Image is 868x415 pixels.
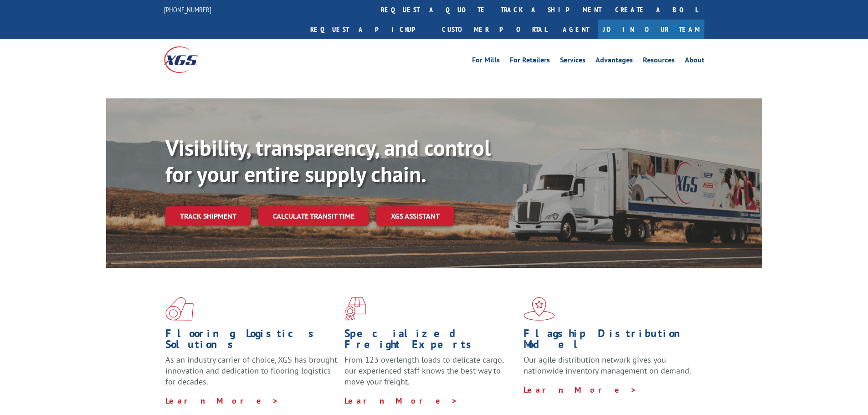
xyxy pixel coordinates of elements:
[472,56,500,67] a: For Mills
[435,20,554,39] a: Customer Portal
[344,395,458,406] a: Learn More >
[165,328,338,354] h1: Flooring Logistics Solutions
[165,133,491,188] b: Visibility, transparency, and control for your entire supply chain.
[524,354,691,376] span: Our agile distribution network gives you nationwide inventory management on demand.
[164,5,211,14] a: [PHONE_NUMBER]
[524,328,696,354] h1: Flagship Distribution Model
[596,56,633,67] a: Advantages
[560,56,586,67] a: Services
[554,20,598,39] a: Agent
[376,206,454,226] a: XGS ASSISTANT
[685,56,704,67] a: About
[258,206,369,226] a: Calculate transit time
[598,20,704,39] a: Join Our Team
[344,328,517,354] h1: Specialized Freight Experts
[344,297,366,321] img: xgs-icon-focused-on-flooring-red
[165,354,337,387] span: As an industry carrier of choice, XGS has brought innovation and dedication to flooring logistics...
[344,354,517,395] p: From 123 overlength loads to delicate cargo, our experienced staff knows the best way to move you...
[165,206,251,225] a: Track shipment
[524,297,555,321] img: xgs-icon-flagship-distribution-model-red
[303,20,435,39] a: Request a pickup
[643,56,675,67] a: Resources
[165,297,194,321] img: xgs-icon-total-supply-chain-intelligence-red
[524,384,637,395] a: Learn More >
[165,395,279,406] a: Learn More >
[510,56,550,67] a: For Retailers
